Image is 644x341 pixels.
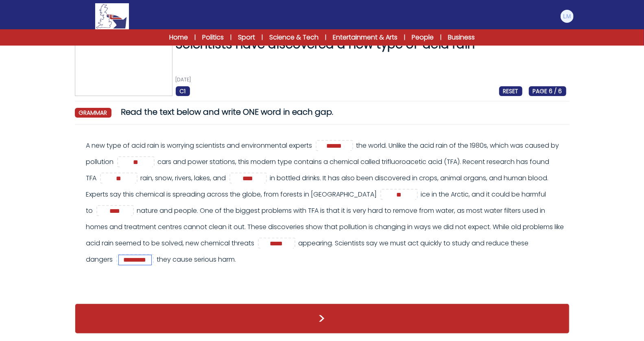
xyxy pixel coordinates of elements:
span: C1 [176,86,190,96]
h1: Scientists have discovered a new type of 'acid rain' [176,37,566,52]
a: Home [169,33,188,42]
a: Sport [238,33,255,42]
p: [DATE] [176,77,566,83]
span: | [404,33,405,42]
a: People [412,33,434,42]
span: | [230,33,231,42]
img: E738yyo6wxUtY66HSuh7VNKPEQuLoQROF02zdnN8.jpg [75,37,172,96]
a: Science & Tech [269,33,319,42]
img: Logo [95,3,129,29]
span: | [262,33,263,42]
div: A new type of acid rain is worrying scientists and environmental experts the world. Unlike the ac... [86,138,566,268]
img: Leonardo Magnolfi [561,10,574,23]
span: grammar [75,108,111,118]
span: | [440,33,441,42]
span: | [194,33,196,42]
span: | [325,33,326,42]
a: RESET [499,86,522,96]
button: > [75,304,570,334]
span: Read the text below and write ONE word in each gap. [121,106,334,118]
span: PAGE 6 / 6 [529,86,566,96]
a: Entertainment & Arts [333,33,397,42]
a: Politics [202,33,224,42]
a: Business [448,33,475,42]
a: Logo [70,3,155,29]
